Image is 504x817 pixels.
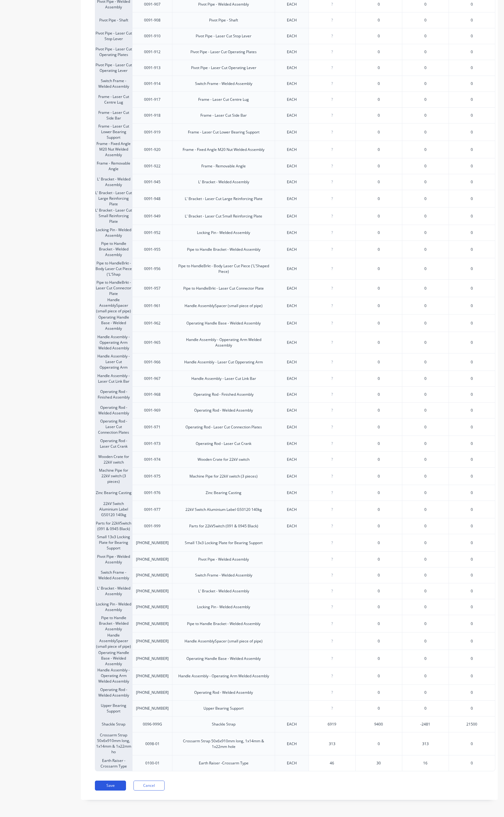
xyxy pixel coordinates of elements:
[144,457,161,462] div: 0091-974
[144,441,161,446] div: 0091-973
[287,286,297,291] div: EACH
[95,207,132,225] div: L' Bracket - Laser Cut Small Reinforcing Plate
[95,418,132,436] div: Operating Rod - Laser Cut Connection Plates
[144,376,161,381] div: 0091-967
[144,230,161,236] div: 0091-952
[95,44,132,60] div: Pivot Pipe - Laser Cut Operating Plates
[378,97,380,102] span: 0
[287,17,297,23] div: EACH
[309,191,355,207] div: ?
[198,179,249,185] div: L' Bracket - Welded Assembly
[471,376,473,381] span: 0
[287,359,297,365] div: EACH
[309,242,355,257] div: ?
[309,552,355,567] div: ?
[378,490,380,496] span: 0
[471,490,473,496] span: 0
[144,147,161,152] div: 0091-920
[402,353,449,371] div: 0
[402,418,449,436] div: 0
[198,557,249,562] div: Pivot Pipe - Welded Assembly
[471,604,473,610] span: 0
[402,451,449,467] div: 0
[144,408,161,413] div: 0091-969
[471,540,473,546] span: 0
[402,107,449,123] div: 0
[378,129,380,135] span: 0
[95,451,132,467] div: Wooden Crate for 22kV switch
[309,387,355,402] div: ?
[185,540,263,546] div: Small 13x3 Locking Plate for Bearing Support
[402,314,449,332] div: 0
[287,320,297,326] div: EACH
[194,392,254,397] div: Operating Rod - Finished Assembly
[402,190,449,207] div: 0
[378,572,380,578] span: 0
[184,303,263,309] div: Handle AssemblySpacer (small piece of pipe)
[144,320,161,326] div: 0091-962
[471,507,473,512] span: 0
[95,353,132,371] div: Handle Assembly - Laser Cut Opperating Arm
[378,507,380,512] span: 0
[144,17,161,23] div: 0091-908
[309,567,355,583] div: ?
[471,557,473,562] span: 0
[471,392,473,397] span: 0
[287,2,297,7] div: EACH
[190,49,257,55] div: Pivot Pipe - Laser Cut Operating Plates
[309,335,355,350] div: ?
[144,490,161,496] div: 0091-976
[144,213,161,219] div: 0091-949
[144,247,161,252] div: 0091-955
[144,286,161,291] div: 0091-957
[198,2,249,7] div: Pivot Pipe - Welded Assembly
[287,147,297,152] div: EACH
[287,376,297,381] div: EACH
[185,424,262,430] div: Operating Rod - Laser Cut Connection Plates
[184,359,263,365] div: Handle Assembly - Laser Cut Opperating Arm
[309,174,355,190] div: ?
[378,340,380,345] span: 0
[136,588,169,594] div: [PHONE_NUMBER]
[287,33,297,39] div: EACH
[185,213,262,219] div: L' Bracket - Laser Cut Small Reinforcing Plate
[378,65,380,71] span: 0
[287,196,297,202] div: EACH
[95,123,132,141] div: Frame - Laser Cut Lower Bearing Support
[378,213,380,219] span: 0
[95,314,132,332] div: Operating Handle Base - Welded Assembly
[200,113,247,118] div: Frame - Laser Cut Side Bar
[187,621,260,627] div: Pipe to Handle Bracket - Welded Assembly
[402,28,449,44] div: 0
[195,572,252,578] div: Switch Frame - Welded Assembly
[378,457,380,462] span: 0
[378,621,380,627] span: 0
[287,213,297,219] div: EACH
[287,392,297,397] div: EACH
[309,436,355,451] div: ?
[378,247,380,252] span: 0
[471,457,473,462] span: 0
[95,174,132,190] div: L' Bracket - Welded Assembly
[471,129,473,135] span: 0
[402,615,449,632] div: 0
[378,523,380,529] span: 0
[287,65,297,71] div: EACH
[378,408,380,413] span: 0
[309,452,355,467] div: ?
[471,196,473,202] span: 0
[402,225,449,240] div: 0
[287,457,297,462] div: EACH
[378,359,380,365] span: 0
[309,419,355,435] div: ?
[95,583,132,599] div: L' Bracket - Welded Assembly
[378,147,380,152] span: 0
[402,91,449,107] div: 0
[309,261,355,277] div: ?
[471,230,473,236] span: 0
[402,240,449,258] div: 0
[136,621,169,627] div: [PHONE_NUMBER]
[471,474,473,479] span: 0
[144,424,161,430] div: 0091-971
[197,230,250,236] div: Locking Pin - Welded Assembly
